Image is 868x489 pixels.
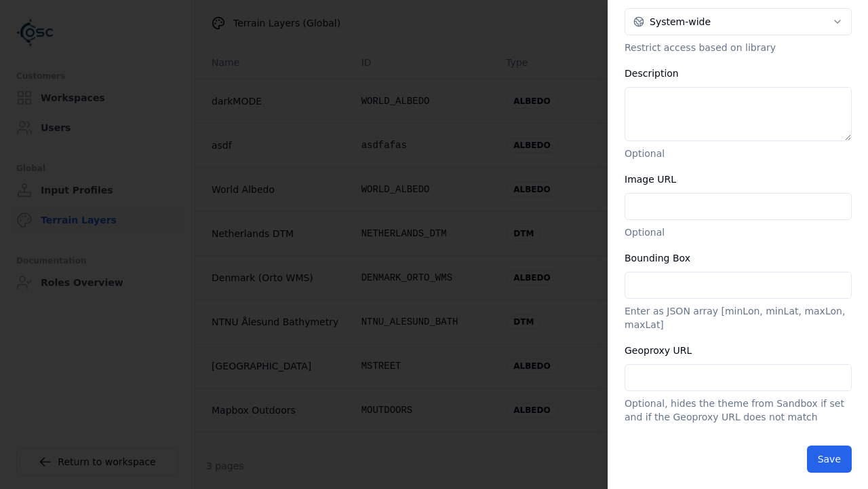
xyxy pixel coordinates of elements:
label: Image URL [625,174,676,185]
p: Optional, hides the theme from Sandbox if set and if the Geoproxy URL does not match [625,397,852,424]
p: Optional [625,225,852,239]
p: Restrict access based on library [625,41,852,54]
label: Description [625,68,679,79]
p: Enter as JSON array [minLon, minLat, maxLon, maxLat] [625,304,852,331]
p: Optional [625,147,852,160]
label: Bounding Box [625,253,690,264]
button: Save [807,446,852,473]
label: Geoproxy URL [625,345,692,356]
